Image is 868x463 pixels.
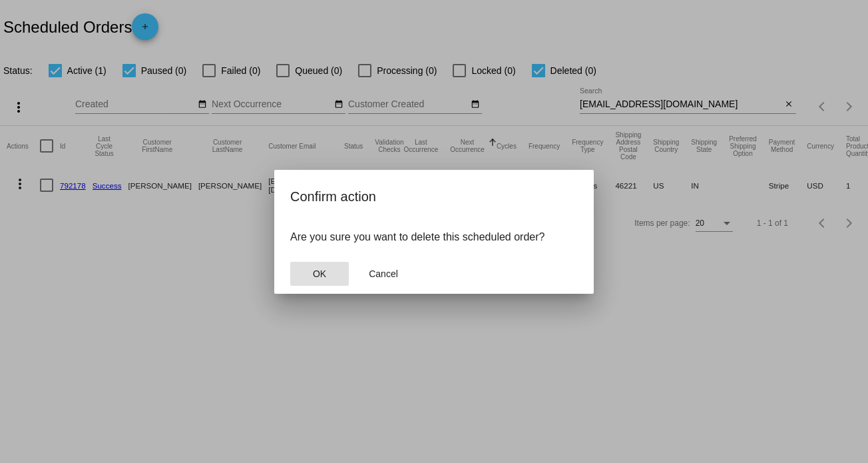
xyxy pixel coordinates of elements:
[313,268,326,279] span: OK
[290,262,349,286] button: Close dialog
[354,262,413,286] button: Close dialog
[290,231,578,243] p: Are you sure you want to delete this scheduled order?
[290,186,578,207] h2: Confirm action
[369,268,398,279] span: Cancel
